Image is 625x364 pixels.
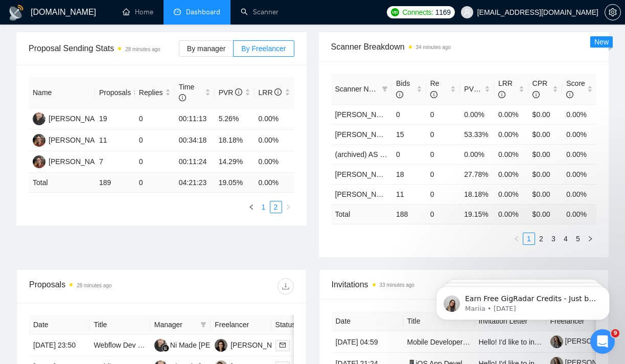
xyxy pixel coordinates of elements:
button: download [277,278,294,294]
span: mail [280,342,286,348]
td: 15 [392,124,426,144]
span: info-circle [274,88,282,96]
a: (archived) AS | CRO|Migrate Shopify | [PERSON_NAME] [335,150,516,158]
a: [PERSON_NAME] | Shopify/Ecom | DA - lower requirements [335,170,527,178]
td: $0.00 [528,124,563,144]
th: Freelancer [211,315,271,335]
td: 19.15 % [460,204,494,224]
a: AP[PERSON_NAME] [215,340,289,349]
span: user [464,9,471,16]
span: filter [380,81,390,97]
span: Scanner Name [335,85,383,93]
td: 0 [426,184,460,204]
span: left [514,236,520,242]
span: By manager [187,44,225,53]
span: left [248,204,254,210]
td: Webflow Dev to Finish Website [89,335,150,356]
a: TO[PERSON_NAME] [33,114,107,122]
td: 19 [95,108,135,130]
a: NN[PERSON_NAME] [33,157,107,165]
td: 0.00% [254,130,294,151]
li: 4 [560,233,572,245]
div: [PERSON_NAME] [49,113,107,124]
li: Previous Page [245,201,258,213]
span: info-circle [498,91,505,98]
td: 0 [426,144,460,164]
li: Next Page [584,233,596,245]
td: 14.29% [215,151,254,173]
a: 1 [258,201,269,213]
span: right [587,236,593,242]
td: 188 [392,204,426,224]
td: 0.00% [494,144,528,164]
th: Title [89,315,150,335]
img: upwork-logo.png [391,8,399,16]
span: PVR [464,85,488,93]
span: CPR [533,79,548,99]
a: 4 [560,233,571,244]
div: [PERSON_NAME] [49,134,107,146]
span: 9 [611,329,619,337]
td: 0.00% [562,164,596,184]
td: 0 [426,204,460,224]
li: 3 [547,233,560,245]
button: setting [605,4,621,20]
img: gigradar-bm.png [162,345,169,352]
a: searchScanner [241,8,279,16]
td: 0 [392,144,426,164]
a: 1 [523,233,535,244]
th: Replies [135,77,175,108]
span: Invitations [332,278,596,291]
td: 5.26% [215,108,254,130]
td: 0 [135,173,175,193]
span: Replies [139,87,163,98]
td: [DATE] 23:50 [29,335,89,356]
span: info-circle [566,91,573,98]
td: $0.00 [528,164,563,184]
td: 00:11:24 [175,151,215,173]
li: 2 [270,201,282,213]
li: Next Page [282,201,294,213]
span: right [285,204,291,210]
img: NM [154,339,167,352]
td: Total [29,173,95,193]
td: 0 [135,130,175,151]
img: c15medkcDpTp75YFDeYYy7OmdKzmSEh7aqDUZaNu5wJiriUZritPY9JHcNVmlLKInP [550,335,563,348]
td: 53.33% [460,124,494,144]
span: Dashboard [186,8,220,16]
li: 2 [535,233,547,245]
a: Mobile Developer Needed for Social MVP on iOS/Android [407,338,590,346]
span: Score [566,79,585,99]
a: VB[PERSON_NAME] [33,135,107,144]
span: setting [605,8,620,16]
td: 7 [95,151,135,173]
th: Date [332,311,403,331]
span: info-circle [235,88,242,96]
span: 1169 [435,7,451,18]
button: left [245,201,258,213]
li: 1 [258,201,270,213]
span: info-circle [430,91,437,98]
td: 0.00 % [562,204,596,224]
a: NMNi Made [PERSON_NAME] [154,340,258,349]
time: 28 minutes ago [125,47,160,52]
th: Title [403,311,475,331]
a: [PERSON_NAME] [550,337,624,345]
th: Date [29,315,89,335]
div: [PERSON_NAME] [230,339,289,351]
td: 0.00% [494,164,528,184]
td: 00:11:13 [175,108,215,130]
td: 0.00% [460,104,494,124]
li: Previous Page [511,233,523,245]
span: LRR [498,79,513,99]
span: dashboard [174,8,181,15]
a: [PERSON_NAME] | Web Design | DA [335,130,454,139]
td: $0.00 [528,184,563,204]
a: homeHome [123,8,153,16]
a: 2 [270,201,282,213]
td: 0 [426,104,460,124]
span: New [594,38,609,46]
